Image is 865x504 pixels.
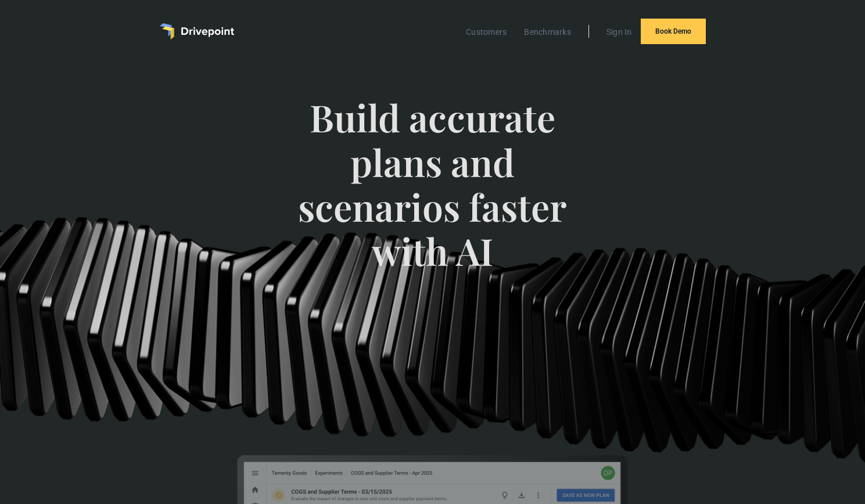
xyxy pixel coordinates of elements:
a: Book Demo [641,19,706,44]
a: home [160,23,234,39]
a: Benchmarks [518,24,577,39]
a: Customers [460,24,512,39]
a: Sign In [601,24,638,39]
span: Build accurate plans and scenarios faster with AI [285,95,580,297]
